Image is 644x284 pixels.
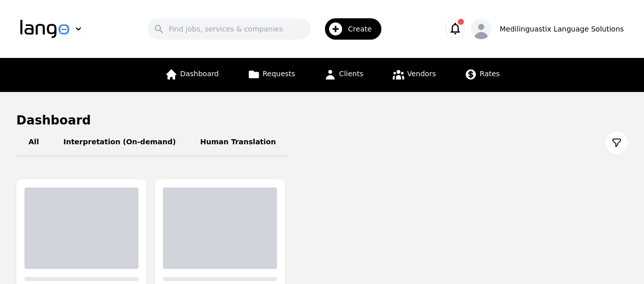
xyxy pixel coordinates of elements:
a: Rates [458,58,506,92]
button: Filter [605,132,628,154]
div: Medilinguastix Language Solutions [499,24,624,34]
span: Rates [480,70,499,78]
span: Clients [339,70,363,78]
span: Dashboard [180,70,219,78]
a: Requests [241,58,301,92]
a: Vendors [386,58,442,92]
button: Medilinguastix Language Solutions [471,19,624,39]
button: Create [311,14,387,44]
img: Logo [20,20,69,38]
span: Requests [263,70,295,78]
button: Human Translation [188,129,288,157]
a: Clients [318,58,370,92]
input: Find jobs, services & companies [148,18,311,40]
span: Vendors [407,70,436,78]
button: All [16,129,51,157]
button: Interpretation (On-demand) [51,129,188,157]
a: Dashboard [159,58,225,92]
span: Create [348,24,379,34]
h1: Dashboard [16,112,628,129]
